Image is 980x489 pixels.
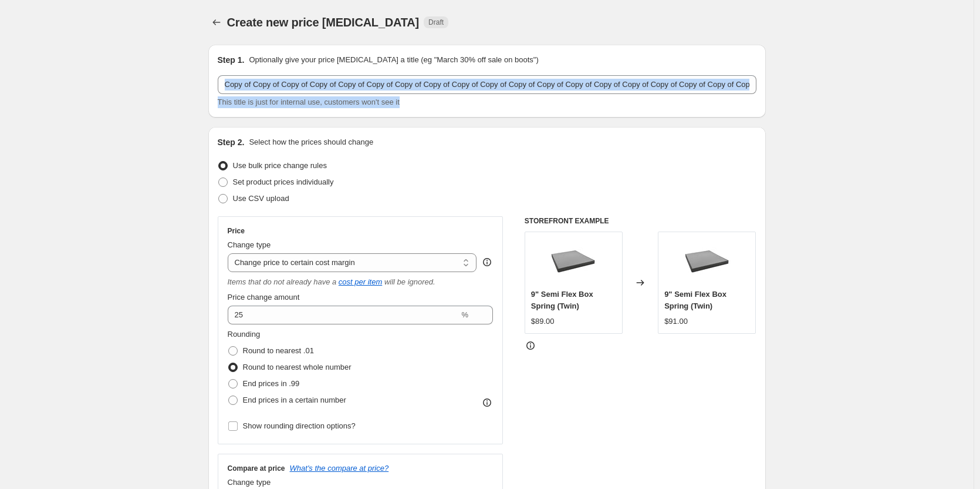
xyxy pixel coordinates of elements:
[550,238,597,285] img: prod_1790987912_80x.jpg
[384,277,435,286] i: will be ignored.
[290,464,389,473] button: What's the compare at price?
[228,240,271,249] span: Change type
[233,177,334,186] span: Set product prices individually
[227,16,420,29] span: Create new price [MEDICAL_DATA]
[218,136,245,148] h2: Step 2.
[243,421,356,430] span: Show rounding direction options?
[339,277,382,286] a: cost per item
[664,316,688,327] div: $91.00
[481,256,493,268] div: help
[243,379,300,388] span: End prices in .99
[243,346,314,355] span: Round to nearest .01
[428,18,444,27] span: Draft
[228,464,285,473] h3: Compare at price
[531,316,555,327] div: $89.00
[249,136,373,148] p: Select how the prices should change
[243,363,352,371] span: Round to nearest whole number
[228,226,245,236] h3: Price
[461,310,468,319] span: %
[684,238,731,285] img: prod_1790987912_80x.jpg
[664,290,726,310] span: 9" Semi Flex Box Spring (Twin)
[218,98,400,106] span: This title is just for internal use, customers won't see it
[233,194,289,203] span: Use CSV upload
[228,293,300,302] span: Price change amount
[531,290,593,310] span: 9" Semi Flex Box Spring (Twin)
[243,396,346,404] span: End prices in a certain number
[228,306,459,324] input: 50
[228,478,271,487] span: Change type
[228,330,261,339] span: Rounding
[233,161,327,170] span: Use bulk price change rules
[228,277,337,286] i: Items that do not already have a
[218,54,245,66] h2: Step 1.
[249,54,538,66] p: Optionally give your price [MEDICAL_DATA] a title (eg "March 30% off sale on boots")
[208,14,225,31] button: Price change jobs
[525,216,756,226] h6: STOREFRONT EXAMPLE
[218,75,756,94] input: 30% off holiday sale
